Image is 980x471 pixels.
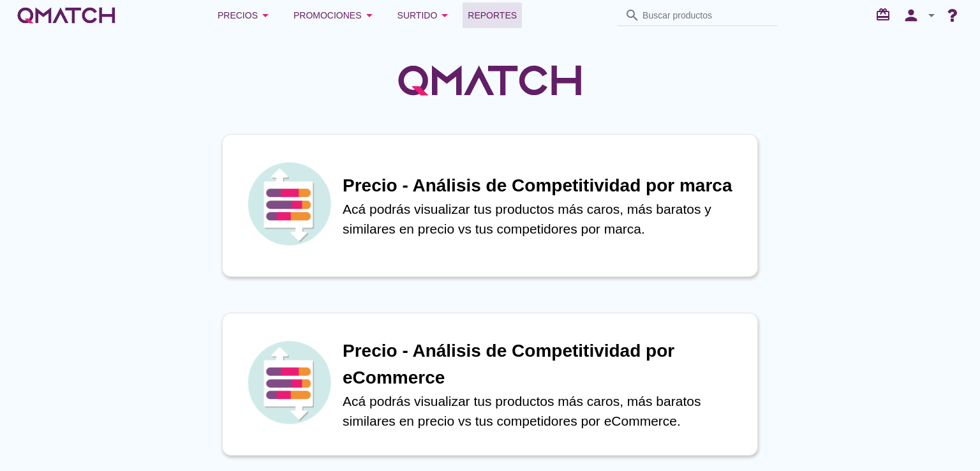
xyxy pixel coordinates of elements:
[343,338,745,391] h1: Precio - Análisis de Competitividad por eCommerce
[204,313,776,456] a: iconPrecio - Análisis de Competitividad por eCommerceAcá podrás visualizar tus productos más caro...
[463,3,522,28] a: Reportes
[204,134,776,277] a: iconPrecio - Análisis de Competitividad por marcaAcá podrás visualizar tus productos más caros, m...
[898,6,924,24] i: person
[468,8,517,23] span: Reportes
[362,8,377,23] i: arrow_drop_down
[244,159,334,248] img: icon
[283,3,387,28] button: Promociones
[258,8,273,23] i: arrow_drop_down
[625,8,640,23] i: search
[15,3,117,28] a: white-qmatch-logo
[875,7,896,22] i: redeem
[343,199,745,239] p: Acá podrás visualizar tus productos más caros, más baratos y similares en precio vs tus competido...
[437,8,452,23] i: arrow_drop_down
[293,8,377,23] div: Promociones
[343,172,745,199] h1: Precio - Análisis de Competitividad por marca
[397,8,453,23] div: Surtido
[207,3,283,28] button: Precios
[924,8,939,23] i: arrow_drop_down
[218,8,273,23] div: Precios
[244,338,334,427] img: icon
[387,3,463,28] button: Surtido
[642,5,770,26] input: Buscar productos
[394,49,586,112] img: QMatchLogo
[343,391,745,431] p: Acá podrás visualizar tus productos más caros, más baratos similares en precio vs tus competidore...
